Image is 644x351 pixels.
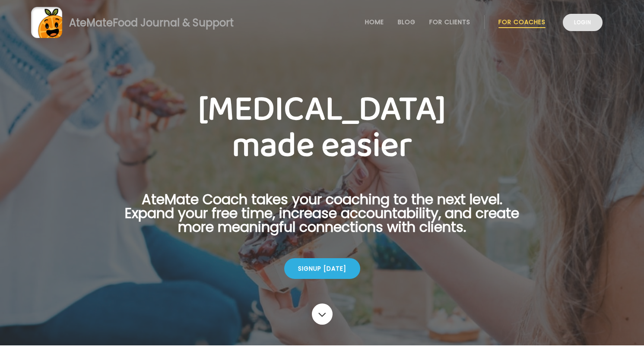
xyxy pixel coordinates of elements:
[365,19,384,25] a: Home
[498,19,546,25] a: For Coaches
[111,92,533,164] h1: [MEDICAL_DATA] made easier
[398,19,416,25] a: Blog
[563,14,603,31] a: Login
[113,16,234,30] span: Food Journal & Support
[284,258,360,279] div: Signup [DATE]
[429,19,470,25] a: For Clients
[31,7,613,38] a: AteMateFood Journal & Support
[62,15,234,30] div: AteMate
[111,193,533,244] p: AteMate Coach takes your coaching to the next level. Expand your free time, increase accountabili...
